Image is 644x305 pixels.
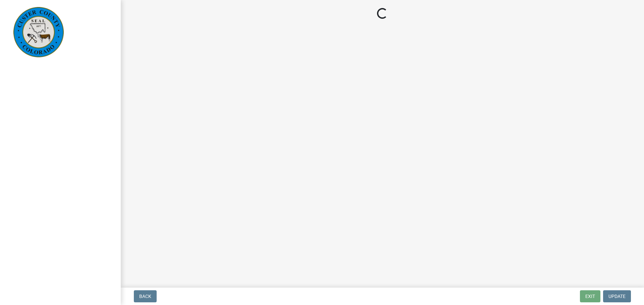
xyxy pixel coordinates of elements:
[608,294,626,299] span: Update
[134,290,157,302] button: Back
[603,290,631,302] button: Update
[13,7,64,57] img: Custer County, Colorado
[580,290,600,302] button: Exit
[139,294,151,299] span: Back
